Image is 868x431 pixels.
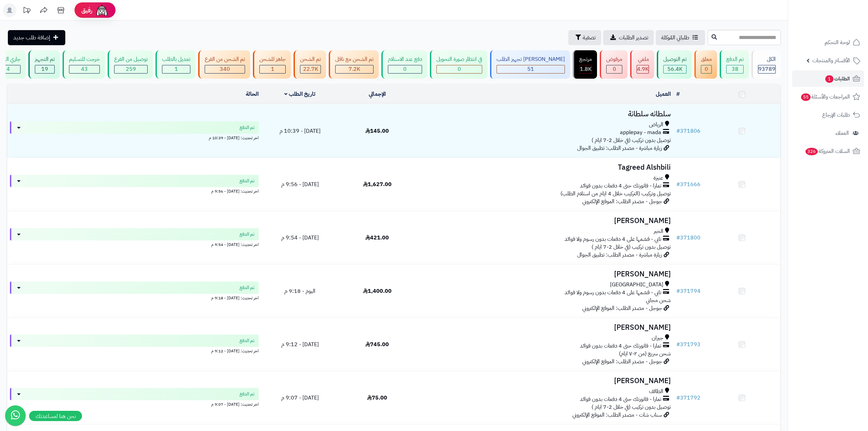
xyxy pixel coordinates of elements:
div: 4949 [637,65,649,73]
img: ai-face.png [95,3,109,17]
span: 56.4K [667,65,682,73]
div: مرفوض [606,55,622,63]
span: جوجل - مصدر الطلب: الموقع الإلكتروني [582,197,662,206]
a: تحديثات المنصة [18,3,35,19]
span: العملاء [836,128,849,138]
span: 55 [801,93,811,101]
a: تم الشحن من الفرع 340 [197,50,252,79]
span: 4.9K [637,65,649,73]
span: 43 [81,65,88,73]
div: مرتجع [579,55,592,63]
span: جوجل - مصدر الطلب: الموقع الإلكتروني [582,304,662,312]
span: تم الدفع [240,178,255,184]
span: توصيل بدون تركيب (في خلال 2-7 ايام ) [592,403,671,411]
div: اخر تحديث: [DATE] - 9:07 م [10,400,259,407]
span: تم الدفع [240,337,255,344]
h3: [PERSON_NAME] [419,270,671,278]
span: توصيل وتركيب (التركيب خلال 4 ايام من استلام الطلب) [560,190,671,198]
div: [PERSON_NAME] تجهيز الطلب [497,55,565,63]
a: إضافة طلب جديد [8,30,65,45]
div: 7223 [336,65,373,73]
h3: [PERSON_NAME] [419,377,671,385]
a: مرتجع 1.8K [571,50,598,79]
span: الرياض [649,121,663,129]
span: 421.00 [365,234,389,242]
span: الخبر [654,227,663,235]
span: توصيل بدون تركيب (في خلال 2-7 ايام ) [592,243,671,251]
a: تصدير الطلبات [603,30,654,45]
span: 93789 [758,65,775,73]
span: [DATE] - 9:12 م [281,340,319,349]
span: طلباتي المُوكلة [661,34,689,42]
a: تم التجهيز 19 [27,50,61,79]
span: تمارا - فاتورتك حتى 4 دفعات بدون فوائد [580,182,661,190]
span: شحن مجاني [646,296,671,304]
div: تم الشحن [300,55,321,63]
span: جوجل - مصدر الطلب: الموقع الإلكتروني [582,357,662,366]
a: تعديل بالطلب 1 [154,50,197,79]
a: الكل93789 [750,50,782,79]
a: #371666 [676,180,701,188]
span: 145.00 [365,127,389,135]
span: 75.00 [367,394,387,402]
div: دفع عند الاستلام [388,55,422,63]
span: 0 [705,65,708,73]
div: 56354 [664,65,686,73]
a: الحالة [246,90,259,98]
span: # [676,394,680,402]
span: 1 [271,65,274,73]
div: 0 [701,65,711,73]
div: اخر تحديث: [DATE] - 9:12 م [10,347,259,354]
a: العميل [656,90,671,98]
span: # [676,340,680,349]
div: اخر تحديث: [DATE] - 10:39 م [10,134,259,141]
span: رفيق [81,6,92,14]
a: #371794 [676,287,701,295]
span: تمارا - فاتورتك حتى 4 دفعات بدون فوائد [580,342,661,350]
span: تم الدفع [240,231,255,238]
div: اخر تحديث: [DATE] - 9:54 م [10,240,259,248]
span: # [676,180,680,188]
span: 0 [458,65,461,73]
a: [PERSON_NAME] تجهيز الطلب 51 [489,50,571,79]
a: طلبات الإرجاع [792,107,864,123]
span: [DATE] - 9:54 م [281,234,319,242]
span: 1.8K [580,65,592,73]
div: تم الشحن مع ناقل [335,55,374,63]
div: معلق [701,55,712,63]
a: في انتظار صورة التحويل 0 [429,50,489,79]
span: 0 [613,65,616,73]
span: 326 [805,148,818,155]
a: تاريخ الطلب [284,90,315,98]
a: #371800 [676,234,701,242]
span: 340 [220,65,230,73]
span: الأقسام والمنتجات [812,56,850,65]
a: # [676,90,680,98]
div: 0 [437,65,482,73]
span: 1 [825,75,833,83]
img: logo-2.png [822,18,862,33]
span: سناب شات - مصدر الطلب: الموقع الإلكتروني [572,411,662,419]
div: اخر تحديث: [DATE] - 9:56 م [10,187,259,194]
span: شحن سريع (من ٢-٧ ايام) [619,350,671,358]
div: اخر تحديث: [DATE] - 9:18 م [10,294,259,301]
div: توصيل من الفرع [114,55,148,63]
span: 745.00 [365,340,389,349]
span: [DATE] - 9:07 م [281,394,319,402]
span: تابي - قسّمها على 4 دفعات بدون رسوم ولا فوائد [565,289,661,297]
span: [DATE] - 10:39 م [280,127,321,135]
div: 259 [114,65,147,73]
span: 51 [527,65,534,73]
div: 1 [260,65,285,73]
span: تم الدفع [240,284,255,291]
div: ملغي [637,55,649,63]
span: الطائف [649,388,663,395]
div: 340 [205,65,245,73]
div: 22708 [300,65,321,73]
span: 38 [732,65,738,73]
span: تصفية [583,34,596,42]
a: #371806 [676,127,701,135]
span: # [676,127,680,135]
a: توصيل من الفرع 259 [106,50,154,79]
div: 1 [162,65,190,73]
